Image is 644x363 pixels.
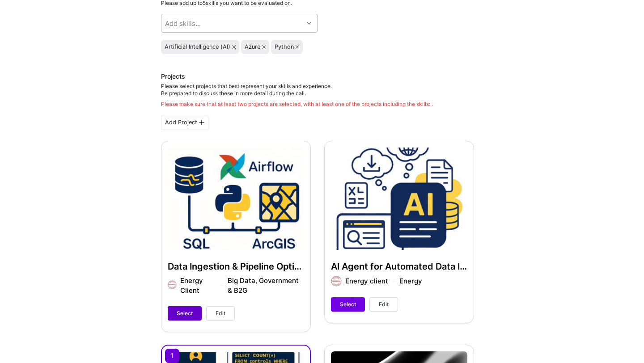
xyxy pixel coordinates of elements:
div: Azure [245,43,260,51]
span: Select [340,300,356,308]
button: Edit [206,306,235,321]
div: Please select projects that best represent your skills and experience. Be prepared to discuss the... [161,83,433,108]
div: Add Project [161,115,208,130]
div: Add skills... [165,19,201,28]
button: Select [331,297,365,312]
button: Select [168,306,202,321]
span: Edit [216,309,225,317]
i: icon Close [262,45,266,49]
div: Python [275,43,294,51]
i: icon PlusBlackFlat [199,120,204,125]
span: Edit [379,300,389,308]
i: icon Close [296,45,299,49]
div: Artificial Intelligence (AI) [165,43,230,51]
div: Please make sure that at least two projects are selected, with at least one of the projects inclu... [161,101,433,108]
i: icon Close [232,45,236,49]
i: icon Chevron [307,21,311,25]
button: Edit [369,297,398,312]
span: Select [177,309,193,317]
div: Projects [161,72,185,81]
